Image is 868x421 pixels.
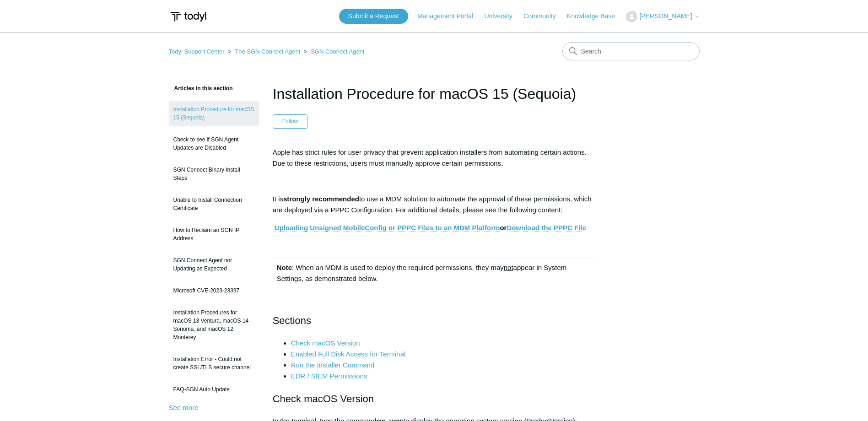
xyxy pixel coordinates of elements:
[273,258,595,288] td: : When an MDM is used to deploy the required permissions, they may appear in System Settings, as ...
[169,8,208,25] img: Todyl Support Center Help Center home page
[283,195,359,203] strong: strongly recommended
[169,221,259,247] a: How to Reclaim an SGN IP Address
[273,83,596,105] h1: Installation Procedure for macOS 15 (Sequoia)
[291,339,360,347] a: Check macOS Version
[275,224,500,232] a: Uploading Unsigned MobileConfig or PPPC Files to an MDM Platform
[169,161,259,187] a: SGN Connect Binary Install Steps
[639,12,692,20] span: [PERSON_NAME]
[235,48,300,55] a: The SGN Connect Agent
[273,194,596,216] p: It is to use a MDM solution to automate the approval of these permissions, which are deployed via...
[504,264,513,271] span: not
[626,11,699,22] button: [PERSON_NAME]
[169,85,233,92] span: Articles in this section
[169,304,259,346] a: Installation Procedures for macOS 13 Ventura, macOS 14 Sonoma, and macOS 12 Monterey
[169,252,259,277] a: SGN Connect Agent not Updating as Expected
[169,381,259,398] a: FAQ-SGN Auto Update
[302,48,364,55] li: SGN Connect Agent
[169,282,259,299] a: Microsoft CVE-2023-23397
[169,101,259,126] a: Installation Procedure for macOS 15 (Sequoia)
[291,350,406,358] a: Enabled Full Disk Access for Terminal
[226,48,302,55] li: The SGN Connect Agent
[169,48,225,55] a: Todyl Support Center
[273,313,596,329] h2: Sections
[169,48,226,55] li: Todyl Support Center
[275,224,586,232] strong: or
[273,391,596,407] h2: Check macOS Version
[523,11,565,21] a: Community
[273,147,596,169] p: Apple has strict rules for user privacy that prevent application installers from automating certa...
[291,361,375,369] a: Run the Installer Command
[484,11,521,21] a: University
[311,48,364,55] a: SGN Connect Agent
[339,9,408,24] a: Submit a Request
[567,11,624,21] a: Knowledge Base
[562,42,700,60] input: Search
[277,264,292,271] strong: Note
[169,131,259,157] a: Check to see if SGN Agent Updates are Disabled
[169,404,199,411] a: See more
[507,224,586,232] a: Download the PPPC File
[273,114,308,128] button: Follow Article
[417,11,482,21] a: Management Portal
[291,372,367,380] a: EDR / SIEM Permissions
[169,351,259,376] a: Installation Error - Could not create SSL/TLS secure channel
[169,191,259,217] a: Unable to Install Connection Certificate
